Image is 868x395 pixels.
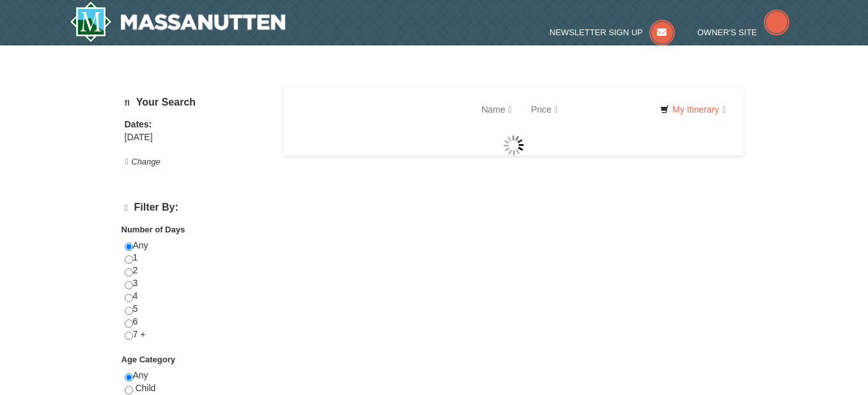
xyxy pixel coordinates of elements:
[503,135,524,156] img: wait gif
[125,239,267,354] div: Any 1 2 3 4 5 6 7 +
[521,97,567,122] a: Price
[125,97,267,109] h5: Your Search
[125,155,161,169] button: Change
[652,100,734,119] a: My Itinerary
[70,1,286,42] a: Massanutten Resort
[125,119,152,129] strong: Dates:
[135,383,155,393] span: Child
[549,28,675,37] a: Newsletter Sign Up
[125,202,267,214] h4: Filter By:
[70,1,286,42] img: Massanutten Resort Logo
[549,28,643,37] span: Newsletter Sign Up
[697,28,789,37] a: Owner's Site
[472,97,521,122] a: Name
[122,225,185,234] strong: Number of Days
[125,131,267,144] div: [DATE]
[122,355,176,364] strong: Age Category
[697,28,757,37] span: Owner's Site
